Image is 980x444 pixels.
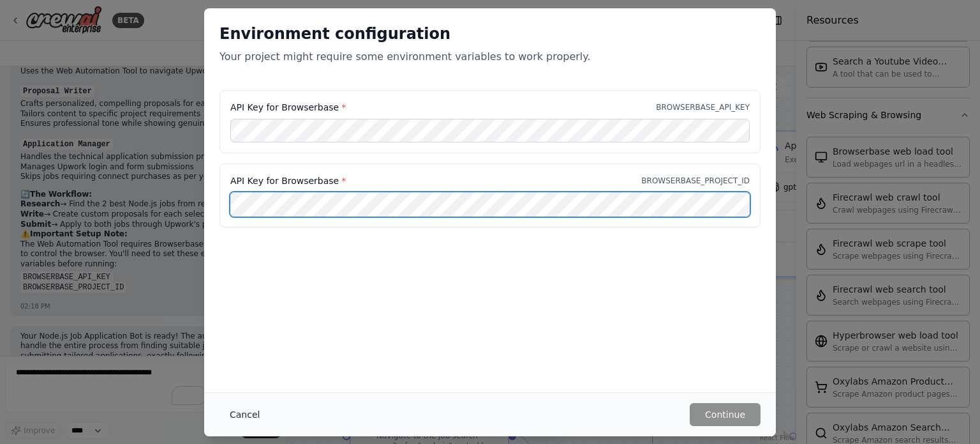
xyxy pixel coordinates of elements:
[230,101,346,114] label: API Key for Browserbase
[656,102,750,112] p: BROWSERBASE_API_KEY
[690,403,761,426] button: Continue
[641,176,750,186] p: BROWSERBASE_PROJECT_ID
[230,174,346,187] label: API Key for Browserbase
[219,49,761,65] p: Your project might require some environment variables to work properly.
[219,403,270,426] button: Cancel
[219,24,761,44] h2: Environment configuration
